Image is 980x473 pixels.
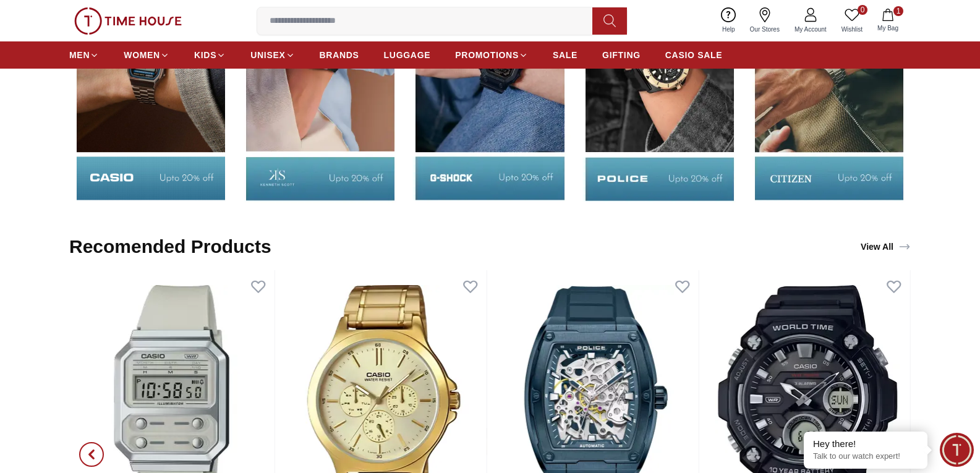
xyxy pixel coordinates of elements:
[194,49,216,61] span: KIDS
[858,238,913,255] a: View All
[124,49,160,61] span: WOMEN
[74,7,182,35] img: ...
[69,44,99,66] a: MEN
[320,49,359,61] span: BRANDS
[250,49,285,61] span: UNISEX
[602,44,641,66] a: GIFTING
[872,23,903,33] span: My Bag
[717,25,740,34] span: Help
[858,5,867,15] span: 0
[384,49,431,61] span: LUGGAGE
[384,44,431,66] a: LUGGAGE
[813,438,918,450] div: Hey there!
[743,5,787,36] a: Our Stores
[320,44,359,66] a: BRANDS
[69,236,271,258] h2: Recomended Products
[834,5,870,36] a: 0Wishlist
[455,44,528,66] a: PROMOTIONS
[940,433,974,467] div: Chat Widget
[553,49,577,61] span: SALE
[665,44,723,66] a: CASIO SALE
[665,49,723,61] span: CASIO SALE
[69,49,90,61] span: MEN
[870,6,906,35] button: 1My Bag
[194,44,226,66] a: KIDS
[553,44,577,66] a: SALE
[813,451,918,462] p: Talk to our watch expert!
[893,6,903,16] span: 1
[124,44,169,66] a: WOMEN
[715,5,743,36] a: Help
[790,25,832,34] span: My Account
[455,49,519,61] span: PROMOTIONS
[837,25,867,34] span: Wishlist
[602,49,641,61] span: GIFTING
[250,44,294,66] a: UNISEX
[745,25,785,34] span: Our Stores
